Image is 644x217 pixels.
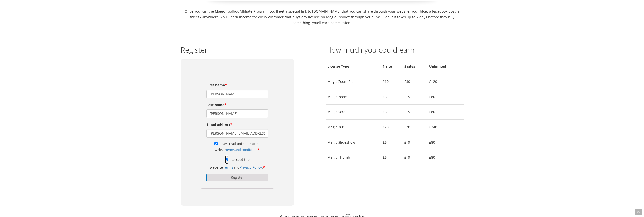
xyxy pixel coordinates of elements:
[326,135,381,150] td: Magic Slideshow
[403,150,428,165] td: £19
[230,122,232,127] abbr: required
[381,119,403,135] td: £20
[381,104,403,119] td: £6
[403,104,428,119] td: £19
[428,150,464,165] td: £80
[326,74,381,89] td: Magic Zoom Plus
[326,104,381,119] td: Magic Scroll
[428,119,464,135] td: £240
[263,165,265,170] abbr: required
[214,142,260,152] label: I have read and agree to the website
[326,59,381,74] th: License Type
[403,135,428,150] td: £19
[326,119,381,135] td: Magic 360
[381,89,403,104] td: £6
[428,59,464,74] th: Unlimited
[381,59,403,74] th: 1 site
[206,121,269,128] label: Email address
[206,101,269,108] label: Last name
[381,150,403,165] td: £6
[226,148,257,152] a: terms and conditions
[326,150,381,165] td: Magic Thumb
[206,82,269,89] label: First name
[181,8,464,26] p: Once you join the Magic Toolbox Affiliate Program, you'll get a special link to [DOMAIN_NAME] tha...
[403,89,428,104] td: £19
[428,135,464,150] td: £80
[225,155,228,164] input: I accept the websiteTermsandPrivacy Policy.*
[240,165,262,170] a: Privacy Policy
[223,165,233,170] a: Terms
[214,142,218,145] input: I have read and agree to the websiteterms and conditions *
[428,104,464,119] td: £80
[403,59,428,74] th: 5 sites
[326,89,381,104] td: Magic Zoom
[181,46,294,54] h2: Register
[225,83,227,87] abbr: required
[326,46,464,54] h2: How much you could earn
[381,135,403,150] td: £6
[428,74,464,89] td: £120
[403,74,428,89] td: £30
[258,148,260,152] abbr: required
[210,157,265,170] label: I accept the website and .
[428,89,464,104] td: £80
[206,174,269,181] input: Register
[403,119,428,135] td: £70
[381,74,403,89] td: £10
[224,102,226,107] abbr: required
